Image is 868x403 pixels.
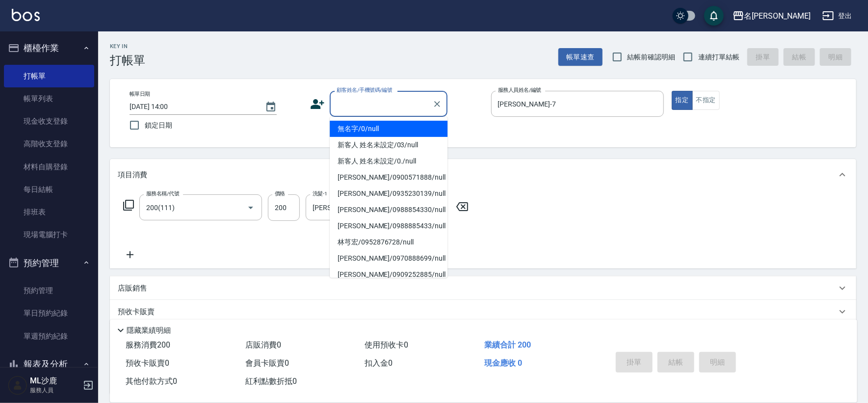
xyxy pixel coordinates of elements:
p: 項目消費 [118,170,147,180]
label: 洗髮-1 [313,190,327,197]
li: [PERSON_NAME]/0970888699/null [330,250,447,267]
button: 指定 [672,91,693,110]
li: [PERSON_NAME]/0935230139/null [330,186,447,202]
span: 連續打單結帳 [698,52,739,62]
a: 單日預約紀錄 [4,302,94,324]
a: 預約管理 [4,279,94,302]
div: 店販銷售 [110,276,856,300]
button: 櫃檯作業 [4,35,94,61]
li: 新客人 姓名未設定/03/null [330,137,447,153]
button: 名[PERSON_NAME] [729,6,815,26]
label: 價格 [275,190,285,197]
span: 其他付款方式 0 [126,376,177,386]
p: 預收卡販賣 [118,307,155,317]
a: 每日結帳 [4,178,94,201]
a: 材料自購登錄 [4,156,94,178]
p: 隱藏業績明細 [127,325,171,336]
h3: 打帳單 [110,54,145,67]
li: 林芎宏/0952876728/null [330,234,447,250]
li: [PERSON_NAME]/0988885433/null [330,218,447,234]
span: 鎖定日期 [145,120,172,131]
span: 店販消費 0 [245,340,281,349]
p: 店販銷售 [118,283,147,294]
li: [PERSON_NAME]/0988854330/null [330,202,447,218]
img: Person [8,376,27,395]
button: save [704,6,724,26]
span: 扣入金 0 [365,358,393,368]
li: [PERSON_NAME]/0909252885/null [330,267,447,283]
a: 打帳單 [4,65,94,87]
button: 登出 [818,7,856,25]
label: 服務名稱/代號 [146,190,179,197]
div: 名[PERSON_NAME] [744,10,811,22]
label: 服務人員姓名/編號 [498,86,541,94]
span: 服務消費 200 [126,340,170,349]
a: 帳單列表 [4,87,94,110]
a: 現金收支登錄 [4,110,94,133]
a: 單週預約紀錄 [4,325,94,348]
input: YYYY/MM/DD hh:mm [130,99,255,115]
a: 排班表 [4,201,94,223]
div: 預收卡販賣 [110,300,856,323]
span: 使用預收卡 0 [365,340,409,349]
button: Open [243,200,259,215]
button: Clear [430,97,444,111]
button: 不指定 [692,91,720,110]
li: 新客人 姓名未設定/0./null [330,153,447,169]
li: 無名字/0/null [330,121,447,137]
span: 會員卡販賣 0 [245,358,289,368]
button: 預約管理 [4,250,94,276]
h5: ML沙鹿 [30,376,80,386]
li: [PERSON_NAME]/0900571888/null [330,169,447,186]
span: 紅利點數折抵 0 [245,376,297,386]
span: 現金應收 0 [484,358,522,368]
h2: Key In [110,43,145,50]
div: 項目消費 [110,159,856,190]
a: 高階收支登錄 [4,133,94,155]
label: 帳單日期 [130,90,150,98]
span: 業績合計 200 [484,340,531,349]
span: 預收卡販賣 0 [126,358,169,368]
button: 報表及分析 [4,351,94,377]
img: Logo [12,9,40,21]
label: 顧客姓名/手機號碼/編號 [337,86,393,94]
button: Choose date, selected date is 2025-08-22 [259,95,283,119]
a: 現場電腦打卡 [4,223,94,246]
span: 結帳前確認明細 [628,52,676,62]
button: 帳單速查 [558,48,603,66]
p: 服務人員 [30,386,80,395]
